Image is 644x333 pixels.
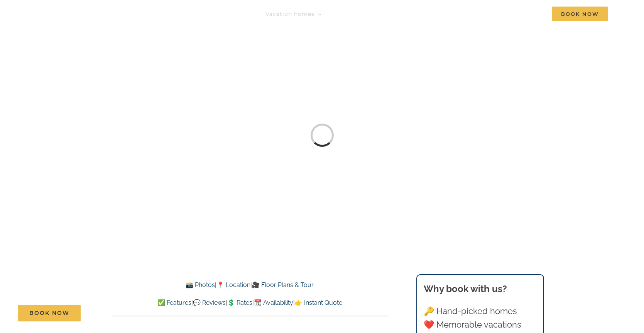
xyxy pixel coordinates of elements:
h3: Why book with us? [424,282,536,296]
p: | | | | [112,298,388,308]
a: Deals & More [402,6,450,22]
img: Branson Family Retreats Logo [36,8,167,25]
span: Vacation homes [265,11,314,17]
a: 📆 Availability [254,299,293,306]
div: Loading... [311,124,334,147]
a: Things to do [339,6,385,22]
span: Deals & More [402,11,443,17]
a: Vacation homes [265,6,322,22]
span: Contact [510,11,535,17]
a: Contact [510,6,535,22]
a: ✅ Features [157,299,191,306]
a: 💲 Rates [227,299,252,306]
span: Things to do [339,11,378,17]
a: 💬 Reviews [193,299,226,306]
span: About [467,11,486,17]
a: 👉 Instant Quote [295,299,342,306]
nav: Main Menu [265,6,608,22]
a: 📍 Location [216,281,250,289]
a: Book Now [18,305,81,321]
span: Book Now [29,310,69,316]
a: About [467,6,493,22]
span: Book Now [552,7,608,21]
a: 🎥 Floor Plans & Tour [252,281,314,289]
p: | | [112,280,388,290]
a: 📸 Photos [186,281,215,289]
